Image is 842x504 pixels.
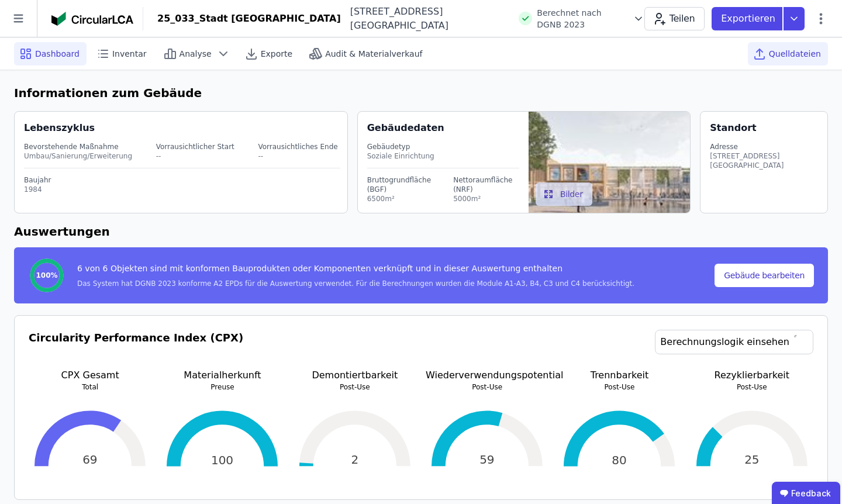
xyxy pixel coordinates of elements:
[537,7,627,30] span: Berechnet nach DGNB 2023
[558,382,681,392] p: Post-Use
[769,48,821,60] span: Quelldateien
[161,368,284,382] p: Materialherkunft
[294,368,416,382] p: Demontiertbarkeit
[710,151,818,170] div: [STREET_ADDRESS][GEOGRAPHIC_DATA]
[35,48,80,60] span: Dashboard
[51,12,133,26] img: Concular
[14,223,828,240] h6: Auswertungen
[157,12,341,26] div: 25_033_Stadt [GEOGRAPHIC_DATA]
[112,48,147,60] span: Inventar
[721,12,778,26] p: Exportieren
[691,368,813,382] p: Rezyklierbarkeit
[367,175,437,194] div: Bruttogrundfläche (BGF)
[558,368,681,382] p: Trennbarkeit
[710,142,818,151] div: Adresse
[180,48,212,60] span: Analyse
[453,175,519,194] div: Nettoraumfläche (NRF)
[24,142,132,151] div: Bevorstehende Maßnahme
[161,382,284,392] p: Preuse
[258,142,337,151] div: Vorrausichtliches Ende
[14,84,828,102] h6: Informationen zum Gebäude
[426,368,548,382] p: Wiederverwendungspotential
[655,330,813,354] a: Berechnungslogik einsehen
[77,263,634,279] div: 6 von 6 Objekten sind mit konformen Bauprodukten oder Komponenten verknüpft und in dieser Auswert...
[156,151,234,161] div: --
[24,121,95,135] div: Lebenszyklus
[426,382,548,392] p: Post-Use
[294,382,416,392] p: Post-Use
[325,48,422,60] span: Audit & Materialverkauf
[453,194,519,203] div: 5000m²
[367,121,529,135] div: Gebäudedaten
[715,264,814,287] button: Gebäude bearbeiten
[367,151,519,161] div: Soziale Einrichtung
[691,382,813,392] p: Post-Use
[644,7,705,30] button: Teilen
[536,182,592,206] button: Bilder
[341,5,512,33] div: [STREET_ADDRESS][GEOGRAPHIC_DATA]
[24,151,132,161] div: Umbau/Sanierung/Erweiterung
[29,330,243,368] h3: Circularity Performance Index (CPX)
[36,271,57,280] span: 100%
[29,382,151,392] p: Total
[24,185,340,194] div: 1984
[367,194,437,203] div: 6500m²
[710,121,756,135] div: Standort
[24,175,340,185] div: Baujahr
[367,142,519,151] div: Gebäudetyp
[156,142,234,151] div: Vorrausichtlicher Start
[77,279,634,288] div: Das System hat DGNB 2023 konforme A2 EPDs für die Auswertung verwendet. Für die Berechnungen wurd...
[29,368,151,382] p: CPX Gesamt
[258,151,337,161] div: --
[261,48,292,60] span: Exporte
